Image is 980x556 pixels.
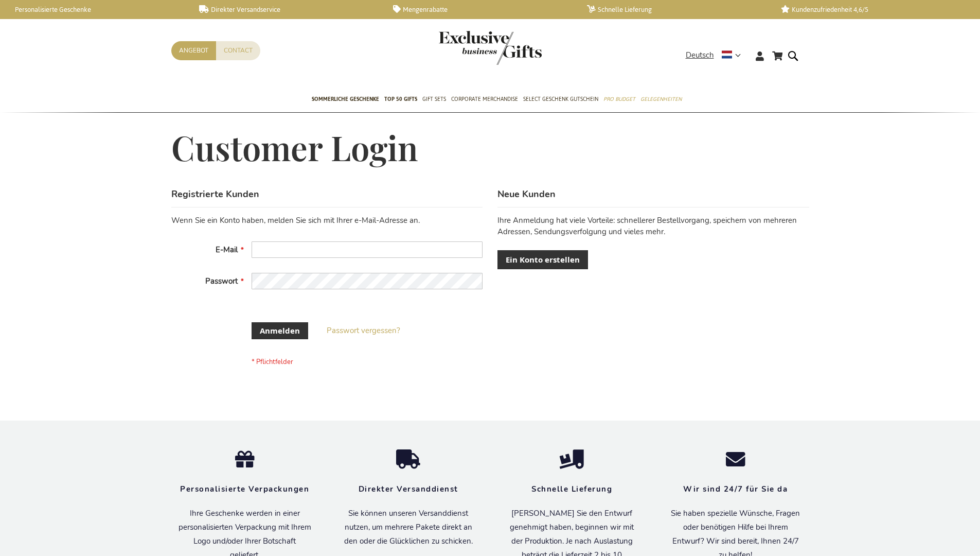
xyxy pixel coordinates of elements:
[683,484,788,494] strong: Wir sind 24/7 für Sie da
[422,87,446,113] a: Gift Sets
[781,5,958,14] a: Kundenzufriedenheit 4,6/5
[393,5,571,14] a: Mengenrabatte
[640,94,682,105] span: Gelegenheiten
[497,250,588,269] a: Ein Konto erstellen
[216,245,238,255] span: E-Mail
[252,241,483,258] input: E-Mail
[506,254,580,265] span: Ein Konto erstellen
[384,94,417,105] span: TOP 50 Gifts
[523,87,598,113] a: Select Geschenk Gutschein
[523,94,598,105] span: Select Geschenk Gutschein
[384,87,417,113] a: TOP 50 Gifts
[497,188,556,200] strong: Neue Kunden
[451,87,518,113] a: Corporate Merchandise
[327,325,400,336] span: Passwort vergessen?
[199,5,377,14] a: Direkter Versandservice
[205,276,238,286] span: Passwort
[342,507,475,548] p: Sie können unseren Versanddienst nutzen, um mehrere Pakete direkt an den oder die Glücklichen zu ...
[497,215,809,237] p: Ihre Anmeldung hat viele Vorteile: schnellerer Bestellvorgang, speichern von mehreren Adressen, S...
[171,215,483,226] div: Wenn Sie ein Konto haben, melden Sie sich mit Ihrer e-Mail-Adresse an.
[686,49,714,61] span: Deutsch
[5,5,183,14] a: Personalisierte Geschenke
[359,484,458,494] strong: Direkter Versanddienst
[640,87,682,113] a: Gelegenheiten
[327,325,400,336] a: Passwort vergessen?
[587,5,764,14] a: Schnelle Lieferung
[451,94,518,105] span: Corporate Merchandise
[171,125,418,169] span: Customer Login
[312,94,379,105] span: Sommerliche geschenke
[180,484,309,494] strong: Personalisierte Verpackungen
[252,322,308,339] button: Anmelden
[439,31,490,65] a: store logo
[260,325,300,336] span: Anmelden
[312,87,379,113] a: Sommerliche geschenke
[603,87,635,113] a: Pro Budget
[531,484,612,494] strong: Schnelle Lieferung
[171,188,259,200] strong: Registrierte Kunden
[439,31,542,65] img: Exclusive Business gifts logo
[216,41,260,60] a: Contact
[171,41,216,60] a: Angebot
[603,94,635,105] span: Pro Budget
[422,94,446,105] span: Gift Sets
